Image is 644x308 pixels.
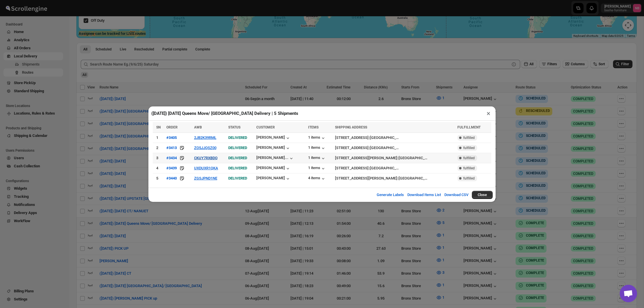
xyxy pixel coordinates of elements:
[335,125,367,129] span: SHIPPING ADDRESS
[370,145,401,151] div: [GEOGRAPHIC_DATA]
[153,133,165,143] td: 1
[463,135,475,140] span: fulfilled
[156,125,161,129] span: SN
[308,155,326,161] button: 1 items
[399,155,429,161] div: [GEOGRAPHIC_DATA]
[457,125,481,129] span: FULFILLMENT
[228,135,247,140] span: DELIVERED
[308,135,326,141] button: 1 items
[166,176,177,180] div: #3440
[228,156,247,160] span: DELIVERED
[228,176,247,180] span: DELIVERED
[463,176,475,181] span: fulfilled
[228,166,247,170] span: DELIVERED
[153,153,165,163] td: 3
[399,175,429,181] div: [GEOGRAPHIC_DATA]
[194,166,218,170] button: UXDUXR1QKA
[335,155,454,161] div: |
[370,165,401,171] div: [GEOGRAPHIC_DATA]
[256,145,291,151] button: [PERSON_NAME]
[463,156,475,160] span: fulfilled
[166,146,177,150] div: #3413
[335,145,369,151] div: [STREET_ADDRESS]
[166,165,177,171] button: #3439
[308,166,326,171] button: 1 items
[335,135,454,141] div: |
[256,135,291,141] button: [PERSON_NAME]
[194,156,218,160] button: CKUY7RXBDQ
[308,176,326,182] button: 4 items
[256,125,275,129] span: CUSTOMER
[166,155,177,161] button: #3434
[166,135,177,140] button: #3405
[166,156,177,160] div: #3434
[484,109,493,117] button: ×
[620,285,637,302] a: Open chat
[166,166,177,170] div: #3439
[308,125,319,129] span: ITEMS
[228,125,240,129] span: STATUS
[151,110,298,116] h2: ([DATE]) [DATE] Queens Move/ [GEOGRAPHIC_DATA] Delivery | 5 Shipments
[373,189,407,201] button: Generate Labels
[441,189,472,201] button: Download CSV
[153,163,165,173] td: 4
[463,146,475,150] span: fulfilled
[166,175,177,181] button: #3440
[194,176,217,180] button: ZGSJPND1NE
[335,165,454,171] div: |
[463,166,475,171] span: fulfilled
[194,146,216,150] button: ZO5JJQSZ00
[153,143,165,153] td: 2
[153,173,165,183] td: 5
[335,175,454,181] div: |
[256,155,294,161] button: [PERSON_NAME]...
[370,135,401,141] div: [GEOGRAPHIC_DATA]
[335,135,369,141] div: [STREET_ADDRESS]
[256,155,288,160] div: [PERSON_NAME]...
[166,125,178,129] span: ORDER
[472,191,493,199] button: Close
[256,166,291,171] button: [PERSON_NAME]
[228,146,247,150] span: DELIVERED
[335,155,397,161] div: [STREET_ADDRESS][PERSON_NAME]
[335,175,397,181] div: [STREET_ADDRESS][PERSON_NAME]
[335,145,454,151] div: |
[194,135,216,140] button: 2JB2K39RML
[256,176,291,182] button: [PERSON_NAME]
[194,125,202,129] span: AWB
[308,145,326,151] button: 1 items
[335,165,369,171] div: [STREET_ADDRESS]
[404,189,444,201] button: Download Items List
[166,145,177,151] button: #3413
